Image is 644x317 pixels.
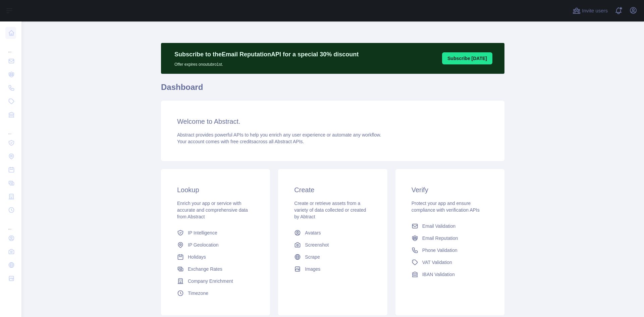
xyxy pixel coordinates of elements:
button: Invite users [571,5,609,16]
a: Holidays [174,251,257,263]
div: ... [5,40,16,54]
h3: Create [294,185,371,195]
p: Offer expires on outubro 1st. [174,59,359,67]
a: IP Intelligence [174,227,257,239]
a: Exchange Rates [174,263,257,275]
span: Avatars [305,229,321,236]
a: Email Reputation [409,232,491,244]
span: Timezone [188,290,208,297]
h3: Lookup [177,185,254,195]
span: Company Enrichment [188,278,233,284]
h3: Welcome to Abstract. [177,117,488,126]
a: Images [291,263,374,275]
span: Holidays [188,254,206,260]
span: Create or retrieve assets from a variety of data collected or created by Abtract [294,201,366,219]
h1: Dashboard [161,82,504,98]
span: VAT Validation [422,259,452,266]
a: IBAN Validation [409,268,491,280]
a: Avatars [291,227,374,239]
span: Phone Validation [422,247,458,254]
span: Scrape [305,254,320,260]
span: free credits [230,139,254,144]
a: Email Validation [409,220,491,232]
a: IP Geolocation [174,239,257,251]
span: Email Validation [422,223,455,229]
button: Subscribe [DATE] [442,52,492,64]
span: IBAN Validation [422,271,455,278]
span: Invite users [582,7,608,15]
span: IP Geolocation [188,242,219,248]
span: Protect your app and ensure compliance with verification APIs [412,201,480,213]
span: Images [305,266,320,272]
span: IP Intelligence [188,229,217,236]
a: Screenshot [291,239,374,251]
a: VAT Validation [409,256,491,268]
a: Scrape [291,251,374,263]
span: Email Reputation [422,235,458,242]
div: ... [5,122,16,136]
p: Subscribe to the Email Reputation API for a special 30 % discount [174,50,359,59]
span: Screenshot [305,242,329,248]
a: Phone Validation [409,244,491,256]
a: Company Enrichment [174,275,257,287]
span: Exchange Rates [188,266,222,272]
a: Timezone [174,287,257,299]
span: Abstract provides powerful APIs to help you enrich any user experience or automate any workflow. [177,132,381,138]
h3: Verify [412,185,488,195]
span: Enrich your app or service with accurate and comprehensive data from Abstract [177,201,248,219]
span: Your account comes with across all Abstract APIs. [177,139,304,144]
div: ... [5,217,16,231]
